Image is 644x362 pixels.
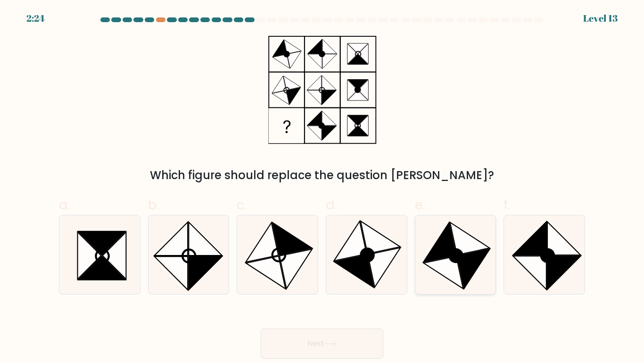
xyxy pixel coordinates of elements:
span: b. [148,196,159,214]
div: Which figure should replace the question [PERSON_NAME]? [65,167,579,184]
div: Level 13 [583,11,618,25]
span: d. [326,196,337,214]
button: Next [261,329,383,359]
span: a. [59,196,70,214]
div: 2:24 [26,11,45,25]
span: c. [237,196,247,214]
span: f. [504,196,510,214]
span: e. [415,196,425,214]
